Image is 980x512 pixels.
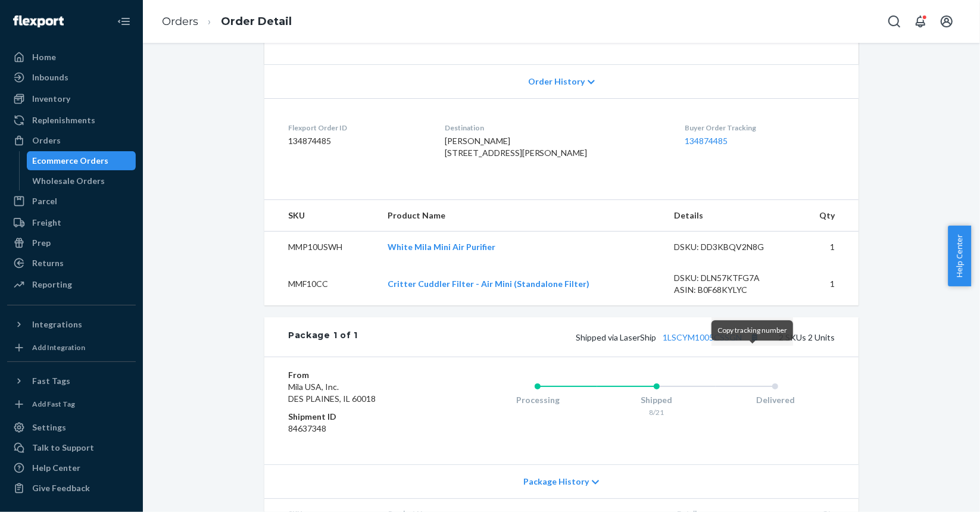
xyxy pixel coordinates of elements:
div: Returns [32,257,64,269]
button: Talk to Support [7,438,136,457]
a: 1LSCYM1005CSSGN [663,332,742,342]
div: Package 1 of 1 [288,329,358,345]
a: Orders [162,15,198,28]
div: Settings [32,422,66,433]
div: Integrations [32,319,82,330]
dd: 134874485 [288,135,426,147]
span: [PERSON_NAME] [STREET_ADDRESS][PERSON_NAME] [445,136,588,158]
span: Mila USA, Inc. DES PLAINES, IL 60018 [288,382,376,404]
div: DSKU: DLN57KTFG7A [674,272,786,284]
a: Add Integration [7,339,136,357]
div: Ecommerce Orders [33,155,109,167]
div: Replenishments [32,114,95,126]
div: Orders [32,135,61,146]
a: Add Fast Tag [7,395,136,413]
dt: Shipment ID [288,411,430,423]
div: 2 SKUs 2 Units [358,329,835,345]
button: Help Center [948,226,971,286]
a: Settings [7,418,136,437]
button: Give Feedback [7,479,136,498]
img: Flexport logo [13,15,64,27]
div: Add Integration [32,342,85,352]
a: Prep [7,233,136,252]
div: Home [32,51,56,63]
a: Orders [7,131,136,150]
a: Inventory [7,89,136,108]
a: Replenishments [7,111,136,130]
div: Freight [32,217,61,229]
button: Open account menu [935,10,959,33]
div: DSKU: DD3KBQV2N8G [674,241,786,253]
div: Help Center [32,462,80,474]
a: Ecommerce Orders [27,151,136,170]
div: Add Fast Tag [32,399,75,409]
a: Home [7,48,136,67]
span: Package History [523,476,589,488]
div: Inbounds [32,71,68,83]
a: Returns [7,254,136,273]
a: Freight [7,213,136,232]
div: Prep [32,237,51,249]
th: Product Name [378,200,664,232]
a: Help Center [7,458,136,477]
div: Reporting [32,279,72,291]
td: MMF10CC [264,263,378,305]
dt: From [288,369,430,381]
a: Reporting [7,275,136,294]
a: Order Detail [221,15,292,28]
th: Qty [795,200,859,232]
div: Delivered [716,394,835,406]
dd: 84637348 [288,423,430,435]
button: Close Navigation [112,10,136,33]
div: Shipped [597,394,716,406]
td: MMP10USWH [264,232,378,263]
div: Give Feedback [32,482,90,494]
span: Shipped via LaserShip [576,332,762,342]
td: 1 [795,232,859,263]
span: Copy tracking number [717,326,787,335]
span: Order History [528,76,585,88]
div: Parcel [32,195,57,207]
a: Parcel [7,192,136,211]
a: Critter Cuddler Filter - Air Mini (Standalone Filter) [388,279,589,289]
td: 1 [795,263,859,305]
div: ASIN: B0F68KYLYC [674,284,786,296]
button: Open notifications [909,10,932,33]
button: Fast Tags [7,371,136,391]
div: Inventory [32,93,70,105]
dt: Flexport Order ID [288,123,426,133]
div: Talk to Support [32,442,94,454]
div: Processing [478,394,597,406]
a: Inbounds [7,68,136,87]
div: 8/21 [597,407,716,417]
a: White Mila Mini Air Purifier [388,242,495,252]
th: SKU [264,200,378,232]
th: Details [664,200,795,232]
dt: Destination [445,123,666,133]
a: Wholesale Orders [27,171,136,191]
a: 134874485 [685,136,728,146]
dt: Buyer Order Tracking [685,123,835,133]
button: Integrations [7,315,136,334]
span: Support [24,8,67,19]
div: Wholesale Orders [33,175,105,187]
div: Fast Tags [32,375,70,387]
ol: breadcrumbs [152,4,301,39]
button: Open Search Box [882,10,906,33]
